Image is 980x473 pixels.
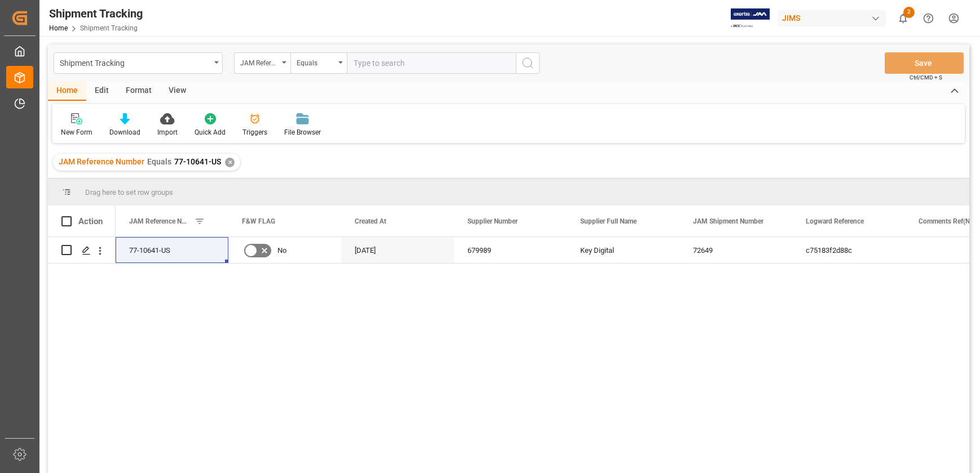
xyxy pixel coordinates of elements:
div: Action [78,216,103,226]
div: File Browser [284,127,321,137]
div: Equals [297,55,335,68]
div: 679989 [454,237,567,263]
span: Logward Reference [806,217,864,225]
span: Ctrl/CMD + S [910,73,942,82]
div: Edit [86,82,117,101]
div: Triggers [242,127,267,137]
div: JAM Reference Number [240,55,279,68]
span: Drag here to set row groups [85,188,173,197]
button: JIMS [778,7,890,29]
button: show 2 new notifications [890,6,916,31]
div: Import [157,127,178,137]
div: Format [117,82,160,101]
img: Exertis%20JAM%20-%20Email%20Logo.jpg_1722504956.jpg [731,8,770,28]
button: open menu [54,52,223,74]
div: New Form [61,127,92,137]
span: JAM Reference Number [59,157,144,166]
div: Press SPACE to select this row. [48,237,116,264]
span: Supplier Number [467,217,518,225]
span: JAM Shipment Number [693,217,763,225]
span: JAM Reference Number [129,217,190,225]
div: c75183f2d88c [792,237,905,263]
div: ✕ [225,158,235,167]
div: Key Digital [567,237,679,263]
div: JIMS [778,10,886,26]
span: Created At [355,217,386,225]
button: Save [885,52,964,74]
span: Supplier Full Name [580,217,637,225]
span: 77-10641-US [174,157,221,166]
div: Quick Add [195,127,226,137]
span: Equals [147,157,171,166]
button: search button [516,52,540,74]
div: Shipment Tracking [60,55,210,69]
span: No [277,238,286,264]
div: Download [109,127,140,137]
span: 2 [903,7,915,18]
div: 72649 [679,237,792,263]
div: View [160,82,195,101]
div: Home [48,82,86,101]
button: open menu [234,52,290,74]
button: open menu [290,52,347,74]
button: Help Center [916,6,941,31]
div: 77-10641-US [116,237,228,263]
input: Type to search [347,52,516,74]
span: F&W FLAG [242,217,275,225]
div: [DATE] [341,237,454,263]
a: Home [49,24,68,32]
div: Shipment Tracking [49,5,143,22]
